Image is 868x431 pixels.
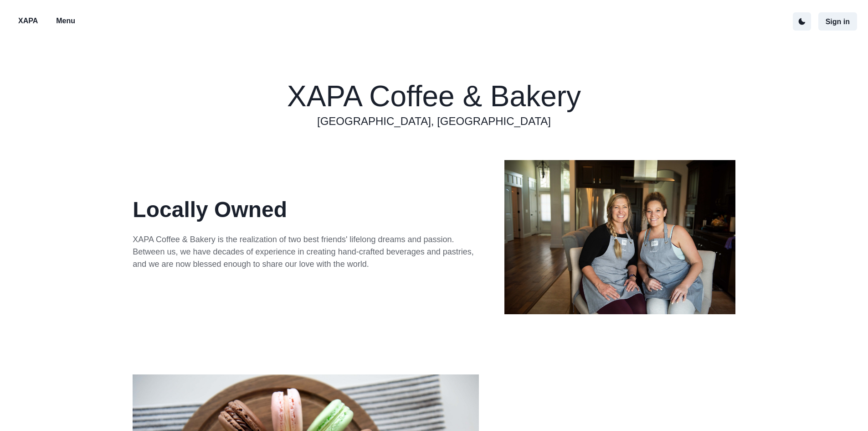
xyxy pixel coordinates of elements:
[133,193,479,226] p: Locally Owned
[793,12,811,31] button: active dark theme mode
[133,234,479,270] p: XAPA Coffee & Bakery is the realization of two best friends' lifelong dreams and passion. Between...
[287,80,581,114] h1: XAPA Coffee & Bakery
[818,12,857,31] button: Sign in
[504,160,735,314] img: xapa owners
[18,16,38,26] p: XAPA
[56,16,75,26] p: Menu
[317,113,551,130] a: [GEOGRAPHIC_DATA], [GEOGRAPHIC_DATA]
